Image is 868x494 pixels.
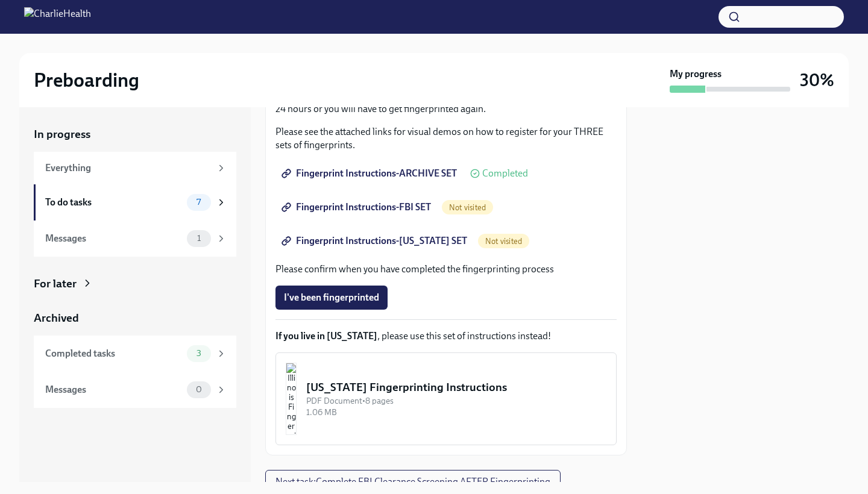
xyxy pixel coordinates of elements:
a: Fingerprint Instructions-FBI SET [275,195,439,219]
span: Not visited [442,203,493,212]
div: For later [34,276,77,292]
div: Messages [45,232,182,245]
a: Messages1 [34,220,236,257]
a: Archived [34,310,236,326]
div: Everything [45,161,211,175]
a: Fingerprint Instructions-[US_STATE] SET [275,229,476,253]
span: Not visited [478,237,529,246]
p: Please confirm when you have completed the fingerprinting process [275,263,617,276]
img: CharlieHealth [24,7,91,27]
a: In progress [34,127,236,142]
div: Messages [45,383,182,396]
button: I've been fingerprinted [275,286,388,310]
span: 0 [189,385,209,394]
p: Please see the attached links for visual demos on how to register for your THREE sets of fingerpr... [275,125,617,152]
span: Next task : Complete FBI Clearance Screening AFTER Fingerprinting [275,476,550,488]
div: PDF Document • 8 pages [306,395,606,407]
a: Everything [34,152,236,184]
a: Fingerprint Instructions-ARCHIVE SET [275,161,465,186]
a: Completed tasks3 [34,336,236,372]
button: Next task:Complete FBI Clearance Screening AFTER Fingerprinting [265,470,561,494]
span: Fingerprint Instructions-ARCHIVE SET [284,167,457,180]
div: Completed tasks [45,347,182,360]
a: For later [34,276,236,292]
strong: My progress [670,67,722,81]
h2: Preboarding [34,68,139,92]
h3: 30% [800,69,834,91]
span: I've been fingerprinted [284,292,379,304]
div: [US_STATE] Fingerprinting Instructions [306,380,606,395]
img: Illinois Fingerprinting Instructions [286,363,297,435]
span: Completed [482,169,528,178]
span: 7 [189,198,208,207]
div: 1.06 MB [306,407,606,418]
span: 1 [190,234,208,243]
div: To do tasks [45,196,182,209]
span: Fingerprint Instructions-FBI SET [284,201,431,213]
a: Messages0 [34,372,236,408]
span: 3 [189,349,209,358]
a: To do tasks7 [34,184,236,220]
span: Fingerprint Instructions-[US_STATE] SET [284,235,467,247]
button: [US_STATE] Fingerprinting InstructionsPDF Document•8 pages1.06 MB [275,352,617,445]
strong: If you live in [US_STATE] [275,330,377,342]
p: , please use this set of instructions instead! [275,330,617,343]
